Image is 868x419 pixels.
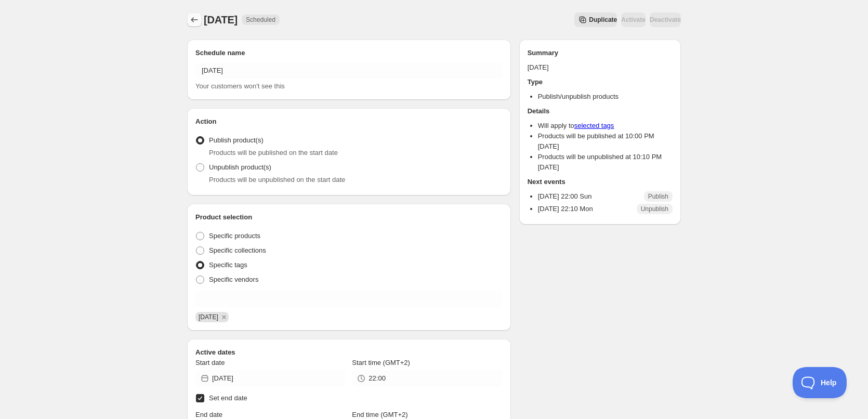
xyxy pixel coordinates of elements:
[195,411,222,418] span: End date
[538,204,593,214] p: [DATE] 22:10 Mon
[589,16,617,24] span: Duplicate
[538,191,592,202] p: [DATE] 22:00 Sun
[204,14,238,25] span: [DATE]
[538,152,673,173] li: Products will be unpublished at 10:10 PM [DATE]
[195,116,503,127] h2: Action
[538,91,673,102] li: Publish/unpublish products
[209,246,266,254] span: Specific collections
[195,212,503,222] h2: Product selection
[528,48,673,58] h2: Summary
[528,62,673,73] p: [DATE]
[195,82,285,90] span: Your customers won't see this
[209,163,271,171] span: Unpublish product(s)
[648,192,668,201] span: Publish
[209,394,247,402] span: Set end date
[219,312,229,322] button: Remove 25/08/2025
[574,122,614,129] a: selected tags
[574,12,617,27] button: Secondary action label
[209,276,258,283] span: Specific vendors
[538,131,673,152] li: Products will be published at 10:00 PM [DATE]
[195,48,503,58] h2: Schedule name
[793,367,847,398] iframe: Toggle Customer Support
[528,177,673,187] h2: Next events
[209,149,338,156] span: Products will be published on the start date
[209,176,345,184] span: Products will be unpublished on the start date
[528,77,673,87] h2: Type
[641,205,668,213] span: Unpublish
[209,136,264,144] span: Publish product(s)
[538,121,673,131] li: Will apply to
[209,232,260,240] span: Specific products
[246,16,275,24] span: Scheduled
[195,347,503,358] h2: Active dates
[187,12,202,27] button: Schedules
[195,359,225,366] span: Start date
[199,313,218,321] span: 25/08/2025
[352,359,410,366] span: Start time (GMT+2)
[352,411,407,418] span: End time (GMT+2)
[209,261,247,269] span: Specific tags
[528,106,673,116] h2: Details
